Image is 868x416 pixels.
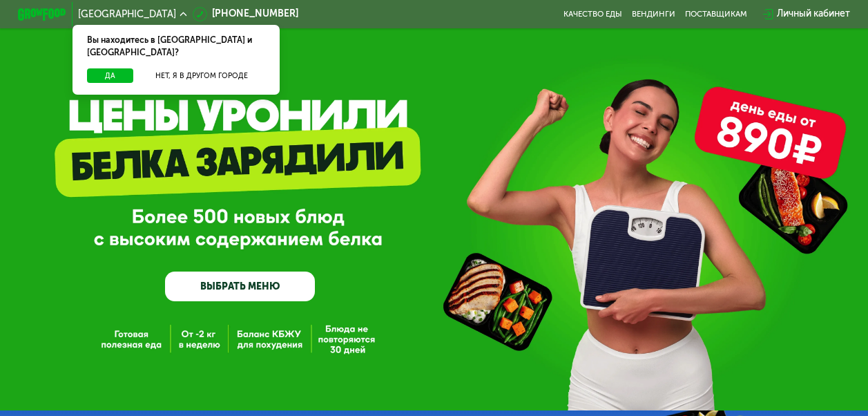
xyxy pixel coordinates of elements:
[165,272,315,302] a: ВЫБРАТЬ МЕНЮ
[632,10,675,19] a: Вендинги
[193,7,298,21] a: [PHONE_NUMBER]
[563,10,622,19] a: Качество еды
[73,25,280,68] div: Вы находитесь в [GEOGRAPHIC_DATA] и [GEOGRAPHIC_DATA]?
[138,68,265,83] button: Нет, я в другом городе
[685,10,747,19] div: поставщикам
[78,10,176,19] span: [GEOGRAPHIC_DATA]
[87,68,133,83] button: Да
[777,7,850,21] div: Личный кабинет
